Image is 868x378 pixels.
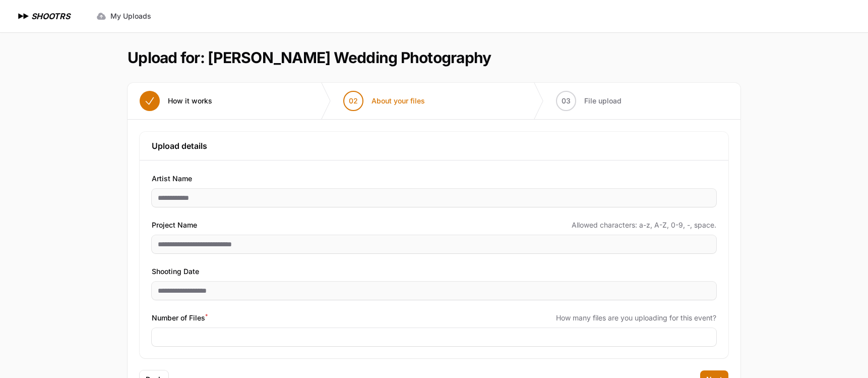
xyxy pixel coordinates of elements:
[572,220,716,230] span: Allowed characters: a-z, A-Z, 0-9, -, space.
[152,312,208,324] span: Number of Files
[562,96,571,106] span: 03
[371,96,425,106] span: About your files
[168,96,212,106] span: How it works
[152,265,199,278] span: Shooting Date
[544,83,634,119] button: 03 File upload
[16,10,31,22] img: SHOOTRS
[349,96,358,106] span: 02
[110,11,151,21] span: My Uploads
[152,140,716,152] h3: Upload details
[152,173,192,185] span: Artist Name
[16,10,70,22] a: SHOOTRS SHOOTRS
[331,83,437,119] button: 02 About your files
[128,48,491,67] h1: Upload for: [PERSON_NAME] Wedding Photography
[90,7,157,25] a: My Uploads
[584,96,622,106] span: File upload
[556,313,716,323] span: How many files are you uploading for this event?
[31,10,70,22] h1: SHOOTRS
[152,219,197,231] span: Project Name
[128,83,224,119] button: How it works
